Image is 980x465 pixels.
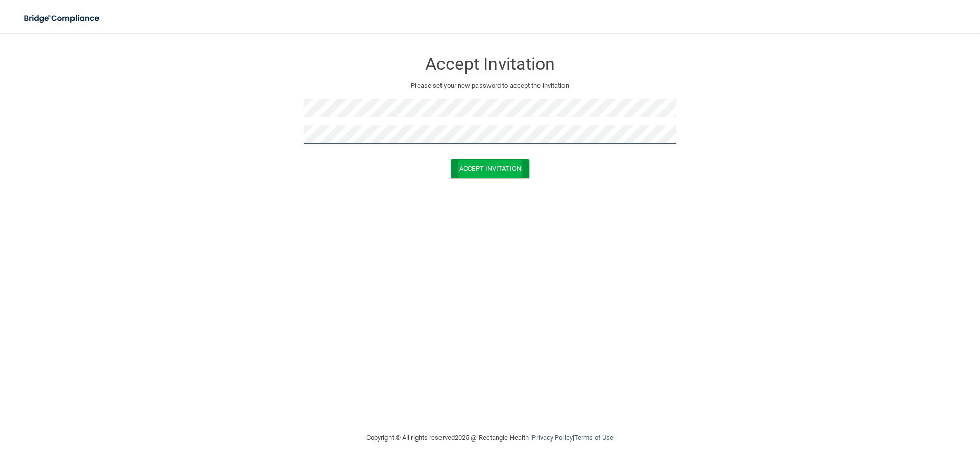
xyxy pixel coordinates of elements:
img: bridge_compliance_login_screen.278c3ca4.svg [15,8,109,29]
p: Please set your new password to accept the invitation [311,80,669,92]
a: Terms of Use [574,434,614,442]
h3: Accept Invitation [304,55,676,74]
button: Accept Invitation [451,159,529,178]
a: Privacy Policy [532,434,572,442]
div: Copyright © All rights reserved 2025 @ Rectangle Health | | [304,422,676,454]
